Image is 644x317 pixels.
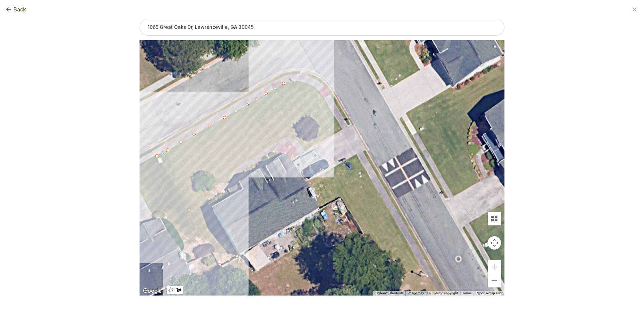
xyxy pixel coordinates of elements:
[462,291,472,295] a: Terms (opens in new tab)
[140,19,504,36] input: 1065 Great Oaks Dr, Lawrenceville, GA 30045
[141,287,163,296] img: Google
[167,286,175,294] button: Stop drawing
[488,212,501,225] button: Tilt map
[476,291,502,295] a: Report a map error
[408,291,458,295] span: Image may be subject to copyright
[488,260,501,274] button: Zoom in
[13,5,26,13] span: Back
[375,291,404,296] button: Keyboard shortcuts
[488,236,501,250] button: Map camera controls
[488,274,501,287] button: Zoom out
[175,286,183,294] button: Draw a shape
[5,5,26,13] button: Back
[141,287,163,296] a: Open this area in Google Maps (opens a new window)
